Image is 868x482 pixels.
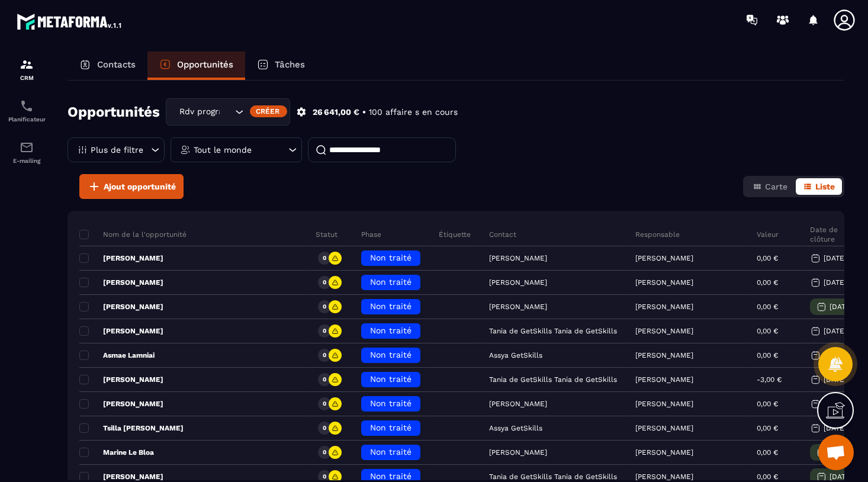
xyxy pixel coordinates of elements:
[635,473,693,481] p: [PERSON_NAME]
[323,327,326,335] p: 0
[757,254,778,262] p: 0,00 €
[370,277,412,287] span: Non traité
[3,158,50,164] p: E-mailing
[275,59,305,70] p: Tâches
[635,351,693,359] p: [PERSON_NAME]
[3,90,50,131] a: schedulerschedulerPlanificateur
[796,178,842,195] button: Liste
[489,230,516,239] p: Contact
[79,326,163,336] p: [PERSON_NAME]
[79,174,184,199] button: Ajout opportunité
[323,254,326,262] p: 0
[370,399,412,408] span: Non traité
[745,178,795,195] button: Carte
[635,303,693,311] p: [PERSON_NAME]
[370,253,412,262] span: Non traité
[250,105,287,117] div: Créer
[757,278,778,287] p: 0,00 €
[323,448,326,457] p: 0
[815,182,835,191] span: Liste
[370,374,412,384] span: Non traité
[757,400,778,408] p: 0,00 €
[104,181,176,192] span: Ajout opportunité
[635,375,693,384] p: [PERSON_NAME]
[757,230,779,239] p: Valeur
[635,424,693,432] p: [PERSON_NAME]
[91,146,143,154] p: Plus de filtre
[370,301,412,311] span: Non traité
[79,423,184,433] p: Tsilla [PERSON_NAME]
[757,473,778,481] p: 0,00 €
[757,375,782,384] p: -3,00 €
[757,303,778,311] p: 0,00 €
[635,448,693,457] p: [PERSON_NAME]
[757,448,778,457] p: 0,00 €
[439,230,471,239] p: Étiquette
[79,375,163,384] p: [PERSON_NAME]
[830,303,853,311] p: [DATE]
[757,327,778,335] p: 0,00 €
[67,100,160,124] h2: Opportunités
[194,146,252,154] p: Tout le monde
[20,57,34,72] img: formation
[370,423,412,432] span: Non traité
[220,105,232,118] input: Search for option
[97,59,136,70] p: Contacts
[166,98,290,126] div: Search for option
[370,447,412,457] span: Non traité
[635,254,693,262] p: [PERSON_NAME]
[757,351,778,359] p: 0,00 €
[177,59,233,70] p: Opportunités
[79,399,163,409] p: [PERSON_NAME]
[67,52,147,80] a: Contacts
[824,327,847,335] p: [DATE]
[79,230,187,239] p: Nom de la l'opportunité
[3,131,50,173] a: emailemailE-mailing
[635,400,693,408] p: [PERSON_NAME]
[362,107,366,118] p: •
[245,52,317,80] a: Tâches
[323,473,326,481] p: 0
[824,278,847,287] p: [DATE]
[323,303,326,311] p: 0
[810,225,859,244] p: Date de clôture
[3,49,50,90] a: formationformationCRM
[765,182,787,191] span: Carte
[830,473,853,481] p: [DATE]
[323,400,326,408] p: 0
[79,278,163,287] p: [PERSON_NAME]
[323,424,326,432] p: 0
[79,448,154,457] p: Marine Le Bloa
[79,253,163,263] p: [PERSON_NAME]
[79,351,155,360] p: Asmae Lamniai
[3,75,50,81] p: CRM
[323,375,326,384] p: 0
[3,116,50,123] p: Planificateur
[147,52,245,80] a: Opportunités
[370,350,412,359] span: Non traité
[635,230,680,239] p: Responsable
[313,107,359,118] p: 26 641,00 €
[79,472,163,481] p: [PERSON_NAME]
[369,107,458,118] p: 100 affaire s en cours
[818,435,854,470] a: Ouvrir le chat
[370,326,412,335] span: Non traité
[370,471,412,481] span: Non traité
[323,278,326,287] p: 0
[635,327,693,335] p: [PERSON_NAME]
[79,302,163,311] p: [PERSON_NAME]
[323,351,326,359] p: 0
[824,254,847,262] p: [DATE]
[176,105,220,118] span: Rdv programmé
[20,99,34,113] img: scheduler
[635,278,693,287] p: [PERSON_NAME]
[20,140,34,155] img: email
[361,230,381,239] p: Phase
[757,424,778,432] p: 0,00 €
[17,11,123,32] img: logo
[316,230,337,239] p: Statut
